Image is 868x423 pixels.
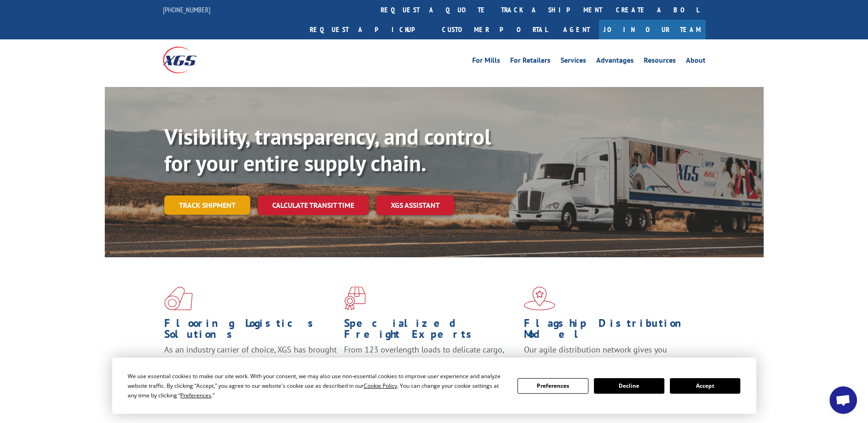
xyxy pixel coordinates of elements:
a: Resources [644,57,676,67]
a: Join Our Team [599,20,706,39]
a: For Mills [472,57,500,67]
div: Cookie Consent Prompt [112,358,756,414]
b: Visibility, transparency, and control for your entire supply chain. [164,122,491,177]
img: xgs-icon-flagship-distribution-model-red [524,287,555,310]
a: Customer Portal [435,20,554,39]
span: Our agile distribution network gives you nationwide inventory management on demand. [524,344,692,366]
a: Track shipment [164,195,250,215]
a: Agent [554,20,599,39]
h1: Flagship Distribution Model [524,318,697,344]
div: Open chat [830,386,857,414]
a: Request a pickup [303,20,435,39]
img: xgs-icon-total-supply-chain-intelligence-red [164,287,193,310]
h1: Flooring Logistics Solutions [164,318,337,344]
button: Accept [670,378,740,394]
div: We use essential cookies to make our site work. With your consent, we may also use non-essential ... [128,371,507,400]
img: xgs-icon-focused-on-flooring-red [344,287,366,310]
a: XGS ASSISTANT [376,195,454,215]
p: From 123 overlength loads to delicate cargo, our experienced staff knows the best way to move you... [344,344,517,385]
button: Decline [594,378,664,394]
a: About [686,57,706,67]
span: As an industry carrier of choice, XGS has brought innovation and dedication to flooring logistics... [164,344,337,377]
a: [PHONE_NUMBER] [163,5,210,14]
a: Advantages [596,57,634,67]
h1: Specialized Freight Experts [344,318,517,344]
a: Calculate transit time [258,195,369,215]
button: Preferences [518,378,588,394]
a: For Retailers [510,57,550,67]
span: Preferences [180,391,211,399]
span: Cookie Policy [364,382,397,390]
a: Services [561,57,586,67]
